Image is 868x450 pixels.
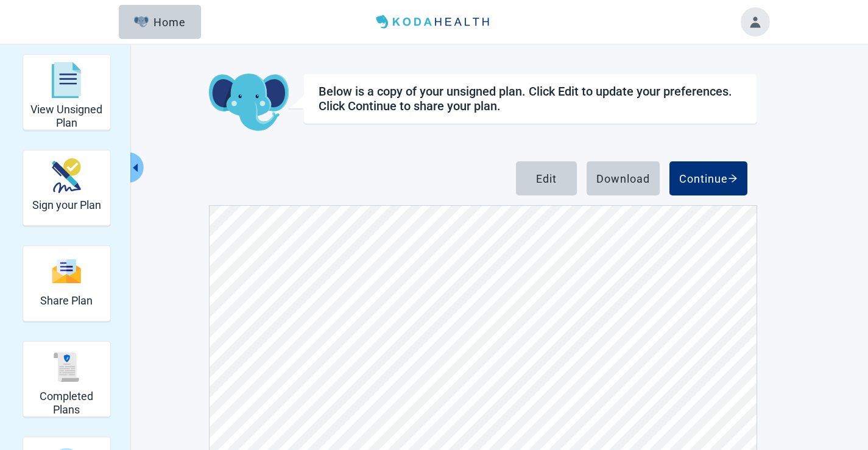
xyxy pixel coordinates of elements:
[596,172,650,185] div: Download
[52,353,81,382] img: Completed Plans
[23,341,111,417] div: Completed Plans
[119,5,201,39] button: ElephantHome
[52,158,81,193] img: Sign your Plan
[516,161,577,195] button: Edit
[23,54,111,130] div: View Unsigned Plan
[669,161,747,195] button: Continue arrow-right
[679,172,738,185] div: Continue
[32,199,101,212] h2: Sign your Plan
[52,258,81,284] img: Share Plan
[28,390,105,416] h2: Completed Plans
[371,12,496,32] img: Koda Health
[28,103,105,129] h2: View Unsigned Plan
[134,16,186,28] div: Home
[134,16,149,27] img: Elephant
[23,245,111,322] div: Share Plan
[40,294,93,308] h2: Share Plan
[130,162,141,174] span: caret-left
[209,74,289,132] img: Koda Elephant
[23,150,111,226] div: Sign your Plan
[52,62,81,99] img: View Unsigned Plan
[319,84,742,113] div: Below is a copy of your unsigned plan. Click Edit to update your preferences. Click Continue to s...
[741,7,770,37] button: Toggle account menu
[728,174,738,183] span: arrow-right
[536,172,557,185] div: Edit
[129,152,144,183] button: Collapse menu
[587,161,660,195] button: Download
